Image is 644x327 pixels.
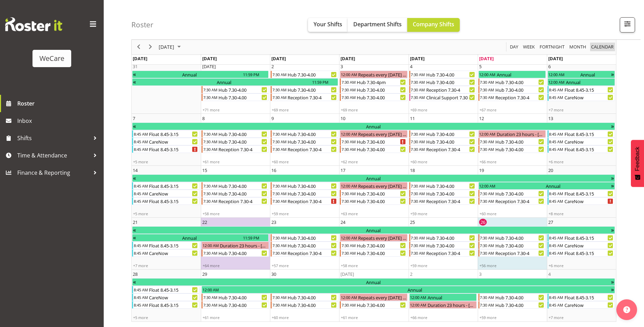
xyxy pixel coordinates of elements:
[409,114,478,166] td: Thursday, September 11, 2025
[426,234,476,241] div: Hub 7.30-4.00
[287,146,338,153] div: Reception 7.30-4
[353,20,402,28] span: Department Shifts
[409,211,477,216] div: +59 more
[17,150,90,161] span: Time & Attendance
[409,218,478,270] td: Thursday, September 25, 2025
[287,86,338,93] div: Hub 7.30-4.00
[271,182,338,190] div: Hub 7.30-4.00 Begin From Tuesday, September 16, 2025 at 7:30:00 AM GMT+12:00 Ends At Tuesday, Sep...
[340,190,407,197] div: Hub 7.30-4.00 Begin From Wednesday, September 17, 2025 at 7:30:00 AM GMT+12:00 Ends At Wednesday,...
[287,182,338,189] div: Hub 7.30-4.00
[410,198,426,205] div: 7:30 AM
[137,71,242,78] div: Annual
[133,190,148,197] div: 8:45 AM
[409,86,477,93] div: Reception 7.30-4 Begin From Thursday, September 4, 2025 at 7:30:00 AM GMT+12:00 Ends At Thursday,...
[133,138,148,145] div: 8:45 AM
[548,190,615,197] div: Float 8.45-3.15 Begin From Saturday, September 20, 2025 at 8:45:00 AM GMT+12:00 Ends At Saturday,...
[409,234,477,242] div: Hub 7.30-4.00 Begin From Thursday, September 25, 2025 at 7:30:00 AM GMT+12:00 Ends At Thursday, S...
[218,182,269,189] div: Hub 7.30-4.00
[564,130,615,137] div: Float 8.45-3.15
[17,116,100,126] span: Inbox
[549,190,564,197] div: 8:45 AM
[144,40,156,54] div: next period
[17,98,100,109] span: Roster
[478,182,615,190] div: Annual Begin From Friday, September 19, 2025 at 12:00:00 AM GMT+12:00 Ends At Monday, September 2...
[17,167,90,178] span: Finance & Reporting
[407,18,460,32] button: Company Shifts
[201,166,270,218] td: Monday, September 15, 2025
[479,79,495,85] div: 7:30 AM
[479,234,495,241] div: 7:30 AM
[478,93,546,101] div: Reception 7.30-4 Begin From Friday, September 5, 2025 at 7:30:00 AM GMT+12:00 Ends At Friday, Sep...
[202,145,269,153] div: Reception 7.30-4 Begin From Monday, September 8, 2025 at 7:30:00 AM GMT+12:00 Ends At Monday, Sep...
[341,190,356,197] div: 7:30 AM
[409,197,477,205] div: Reception 7.30-4 Begin From Thursday, September 18, 2025 at 7:30:00 AM GMT+12:00 Ends At Thursday...
[495,86,545,93] div: Hub 7.30-4.00
[539,43,566,52] button: Fortnight
[341,198,356,205] div: 7:30 AM
[509,43,519,52] span: Day
[339,211,408,216] div: +63 more
[218,130,269,137] div: Hub 7.30-4.00
[478,211,547,216] div: +60 more
[203,190,218,197] div: 7:30 AM
[548,145,615,153] div: Float 8.45-3.15 Begin From Saturday, September 13, 2025 at 8:45:00 AM GMT+12:00 Ends At Saturday,...
[271,145,338,153] div: Reception 7.30-4 Begin From Tuesday, September 9, 2025 at 7:30:00 AM GMT+12:00 Ends At Tuesday, S...
[509,43,520,52] button: Timeline Day
[271,242,338,249] div: Hub 7.30-4.00 Begin From Tuesday, September 23, 2025 at 7:30:00 AM GMT+12:00 Ends At Tuesday, Sep...
[564,138,615,145] div: CareNow
[409,107,477,112] div: +69 more
[201,211,270,216] div: +58 more
[409,190,477,197] div: Hub 7.30-4.00 Begin From Thursday, September 18, 2025 at 7:30:00 AM GMT+12:00 Ends At Thursday, S...
[137,123,610,130] div: Annual
[495,190,545,197] div: Hub 7.30-4.00
[549,86,564,93] div: 8:45 AM
[564,146,615,153] div: Float 8.45-3.15
[287,71,338,78] div: Hub 7.30-4.00
[409,166,478,218] td: Thursday, September 18, 2025
[270,211,339,216] div: +59 more
[410,138,426,145] div: 7:30 AM
[272,138,287,145] div: 7:30 AM
[132,122,615,130] div: Annual Begin From Saturday, September 6, 2025 at 12:00:00 AM GMT+12:00 Ends At Sunday, October 5,...
[132,174,615,182] div: Annual Begin From Saturday, September 6, 2025 at 12:00:00 AM GMT+12:00 Ends At Sunday, October 5,...
[547,218,616,270] td: Saturday, September 27, 2025
[495,146,545,153] div: Hub 7.30-4.00
[409,138,477,145] div: Hub 7.30-4.00 Begin From Thursday, September 11, 2025 at 7:30:00 AM GMT+12:00 Ends At Thursday, S...
[146,43,155,52] button: Next
[426,182,476,189] div: Hub 7.30-4.00
[133,40,144,54] div: previous period
[479,138,495,145] div: 7:30 AM
[426,198,476,205] div: Reception 7.30-4
[218,146,269,153] div: Reception 7.30-4
[569,43,587,52] span: Month
[549,130,564,137] div: 8:45 AM
[137,227,610,234] div: Annual
[270,159,339,164] div: +60 more
[148,182,199,189] div: Float 8.45-3.15
[495,198,545,205] div: Reception 7.30-4
[410,190,426,197] div: 7:30 AM
[356,190,407,197] div: Hub 7.30-4.00
[548,234,615,242] div: Float 8.45-3.15 Begin From Saturday, September 27, 2025 at 8:45:00 AM GMT+12:00 Ends At Saturday,...
[218,198,269,205] div: Reception 7.30-4
[478,234,546,242] div: Hub 7.30-4.00 Begin From Friday, September 26, 2025 at 7:30:00 AM GMT+12:00 Ends At Friday, Septe...
[549,198,564,205] div: 8:45 AM
[201,114,270,166] td: Monday, September 8, 2025
[132,166,201,218] td: Sunday, September 14, 2025
[132,242,199,249] div: Float 8.45-3.15 Begin From Sunday, September 21, 2025 at 8:45:00 AM GMT+12:00 Ends At Sunday, Sep...
[132,71,269,78] div: Annual Begin From Wednesday, June 11, 2025 at 12:00:00 AM GMT+12:00 Ends At Monday, September 1, ...
[272,234,287,241] div: 7:30 AM
[134,43,143,52] button: Previous
[547,114,616,166] td: Saturday, September 13, 2025
[341,86,356,93] div: 7:30 AM
[137,175,610,182] div: Annual
[201,159,270,164] div: +61 more
[287,94,338,101] div: Reception 7.30-4
[564,234,615,241] div: Float 8.45-3.15
[479,86,495,93] div: 7:30 AM
[426,130,476,137] div: Hub 7.30-4.00
[148,130,199,137] div: Float 8.45-3.15
[132,234,269,242] div: Annual Begin From Friday, September 19, 2025 at 12:00:00 AM GMT+12:00 Ends At Monday, September 2...
[132,211,200,216] div: +5 more
[132,159,200,164] div: +5 more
